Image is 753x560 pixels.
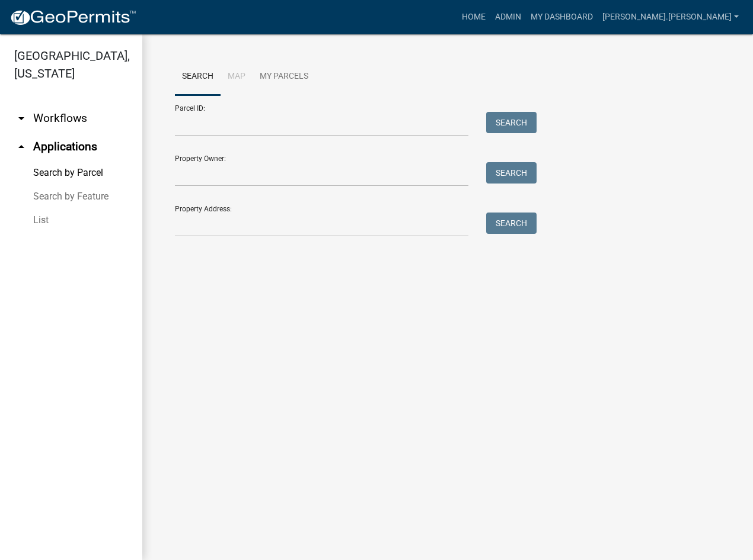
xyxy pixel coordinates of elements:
[526,6,598,28] a: My Dashboard
[457,6,490,28] a: Home
[14,140,28,154] i: arrow_drop_up
[175,58,221,96] a: Search
[486,213,537,234] button: Search
[486,162,537,184] button: Search
[486,112,537,133] button: Search
[253,58,315,96] a: My Parcels
[598,6,744,28] a: [PERSON_NAME].[PERSON_NAME]
[14,111,28,125] i: arrow_drop_down
[490,6,526,28] a: Admin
